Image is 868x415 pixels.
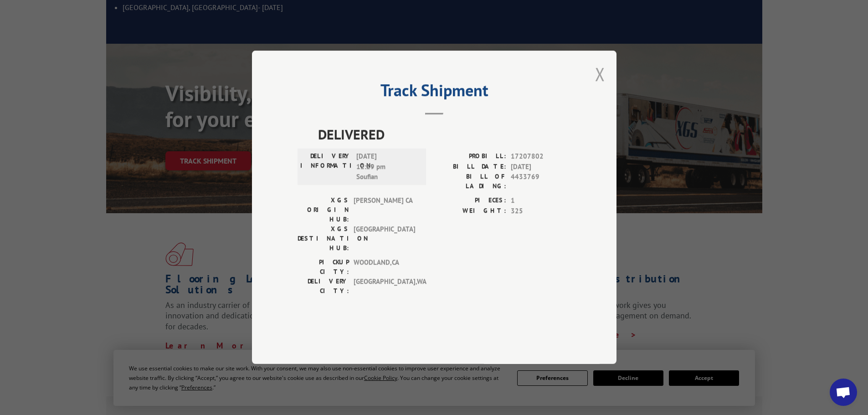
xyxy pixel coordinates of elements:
span: [PERSON_NAME] CA [354,196,415,225]
span: DELIVERED [318,124,571,145]
a: Open chat [830,379,857,406]
h2: Track Shipment [298,84,571,101]
label: WEIGHT: [434,206,506,216]
label: BILL OF LADING: [434,172,506,191]
span: 17207802 [511,152,571,162]
span: 4433769 [511,172,571,191]
span: [DATE] 12:29 pm Soufian [356,152,418,183]
span: [DATE] [511,162,571,172]
span: WOODLAND , CA [354,258,415,277]
label: PIECES: [434,196,506,206]
label: PROBILL: [434,152,506,162]
label: XGS ORIGIN HUB: [298,196,349,225]
label: DELIVERY INFORMATION: [300,152,352,183]
label: PICKUP CITY: [298,258,349,277]
span: [GEOGRAPHIC_DATA] [354,225,415,253]
span: [GEOGRAPHIC_DATA] , WA [354,277,415,296]
button: Close modal [595,62,605,86]
label: BILL DATE: [434,162,506,172]
label: DELIVERY CITY: [298,277,349,296]
span: 1 [511,196,571,206]
label: XGS DESTINATION HUB: [298,225,349,253]
span: 325 [511,206,571,216]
